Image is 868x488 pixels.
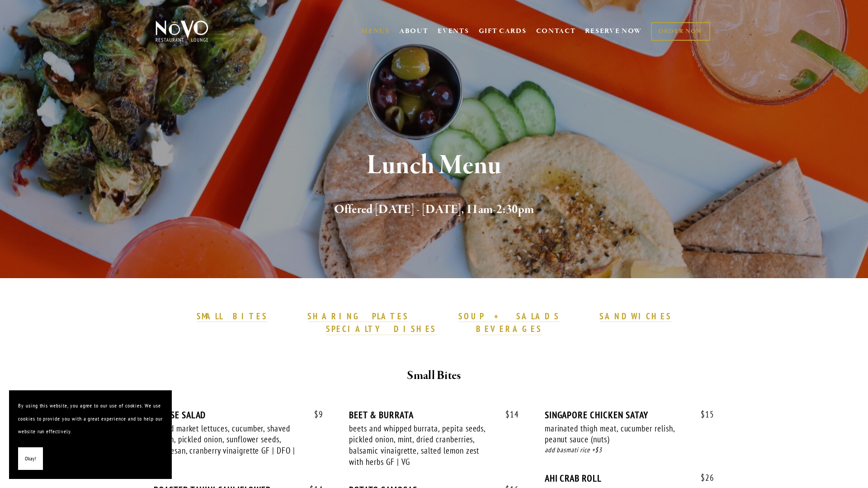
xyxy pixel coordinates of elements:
span: $ [701,409,705,420]
div: AHI CRAB ROLL [545,473,714,484]
strong: SMALL BITES [197,311,268,322]
a: BEVERAGES [476,323,542,335]
h1: Lunch Menu [170,151,698,180]
span: 26 [692,473,714,483]
div: BEET & BURRATA [349,409,519,421]
a: SMALL BITES [197,311,268,322]
div: beets and whipped burrata, pepita seeds, pickled onion, mint, dried cranberries, balsamic vinaigr... [349,423,493,468]
img: Novo Restaurant &amp; Lounge [154,20,210,43]
strong: SANDWICHES [599,311,672,322]
span: $ [701,472,705,483]
div: mixed market lettuces, cucumber, shaved radish, pickled onion, sunflower seeds, parmesan, cranber... [154,423,297,468]
a: RESERVE NOW [585,23,642,40]
a: ORDER NOW [651,22,710,41]
a: SHARING PLATES [307,311,409,322]
a: GIFT CARDS [479,23,527,40]
span: $ [314,409,319,420]
strong: SHARING PLATES [307,311,409,322]
a: ABOUT [399,27,429,36]
p: By using this website, you agree to our use of cookies. We use cookies to provide you with a grea... [18,399,163,438]
a: CONTACT [536,23,576,40]
strong: SOUP + SALADS [458,311,560,322]
strong: Small Bites [407,368,461,384]
span: 15 [692,409,714,420]
div: SINGAPORE CHICKEN SATAY [545,409,714,421]
div: add basmati rice +$3 [545,445,714,455]
h2: Offered [DATE] - [DATE], 11am-2:30pm [170,200,698,219]
div: marinated thigh meat, cucumber relish, peanut sauce (nuts) [545,423,689,445]
a: MENUS [361,27,390,36]
a: EVENTS [438,27,469,36]
span: 9 [305,409,323,420]
a: SANDWICHES [599,311,672,322]
span: 14 [496,409,519,420]
a: SOUP + SALADS [458,311,560,322]
a: SPECIALTY DISHES [326,323,436,335]
strong: SPECIALTY DISHES [326,323,436,334]
section: Cookie banner [9,390,172,479]
strong: BEVERAGES [476,323,542,334]
span: Okay! [25,452,36,465]
button: Okay! [18,447,43,470]
div: HOUSE SALAD [154,409,323,421]
span: $ [505,409,510,420]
